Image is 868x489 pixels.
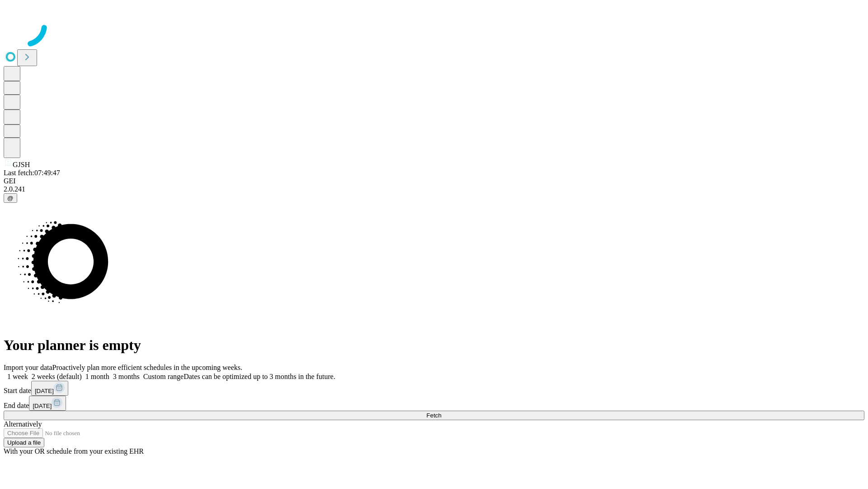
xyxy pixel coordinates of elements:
[33,403,52,409] span: [DATE]
[4,447,144,455] span: With your OR schedule from your existing EHR
[4,411,864,420] button: Fetch
[52,364,242,371] span: Proactively plan more efficient schedules in the upcoming weeks.
[7,373,28,380] span: 1 week
[4,364,52,371] span: Import your data
[32,373,82,380] span: 2 weeks (default)
[4,193,17,203] button: @
[113,373,140,380] span: 3 months
[4,438,44,447] button: Upload a file
[4,381,864,396] div: Start date
[13,161,30,168] span: GJSH
[4,177,864,185] div: GEI
[143,373,184,380] span: Custom range
[29,396,66,411] button: [DATE]
[4,396,864,411] div: End date
[35,388,54,394] span: [DATE]
[4,337,864,354] h1: Your planner is empty
[4,420,42,428] span: Alternatively
[184,373,335,380] span: Dates can be optimized up to 3 months in the future.
[7,195,14,201] span: @
[426,412,441,419] span: Fetch
[85,373,109,380] span: 1 month
[4,169,60,177] span: Last fetch: 07:49:47
[4,185,864,193] div: 2.0.241
[31,381,68,396] button: [DATE]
